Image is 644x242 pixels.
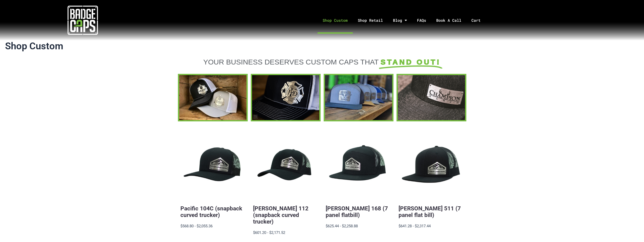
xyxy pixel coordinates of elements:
[253,230,285,235] span: $601.20 - $2,171.52
[203,58,379,66] span: YOUR BUSINESS DESERVES CUSTOM CAPS THAT
[399,205,461,218] a: [PERSON_NAME] 511 (7 panel flat bill)
[388,7,412,34] a: Blog
[326,134,391,199] button: BadgeCaps - Richardson 168
[68,5,98,35] img: badgecaps white logo with green acccent
[253,205,308,225] a: [PERSON_NAME] 112 (snapback curved trucker)
[180,224,213,228] span: $568.80 - $2,055.36
[180,134,245,199] button: BadgeCaps - Pacific 104C
[326,205,388,218] a: [PERSON_NAME] 168 (7 panel flatbill)
[318,7,353,34] a: Shop Custom
[180,205,242,218] a: Pacific 104C (snapback curved trucker)
[251,74,321,121] a: FFD BadgeCaps Fire Department Custom unique apparel
[180,58,464,66] a: YOUR BUSINESS DESERVES CUSTOM CAPS THAT STAND OUT!
[399,134,464,199] button: BadgeCaps - Richardson 511
[399,224,431,228] span: $641.28 - $2,317.44
[326,224,358,228] span: $625.44 - $2,258.88
[412,7,431,34] a: FAQs
[253,134,318,199] button: BadgeCaps - Richardson 112
[165,7,644,34] nav: Menu
[5,40,639,52] h1: Shop Custom
[466,7,492,34] a: Cart
[431,7,466,34] a: Book A Call
[619,218,644,242] iframe: Chat Widget
[353,7,388,34] a: Shop Retail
